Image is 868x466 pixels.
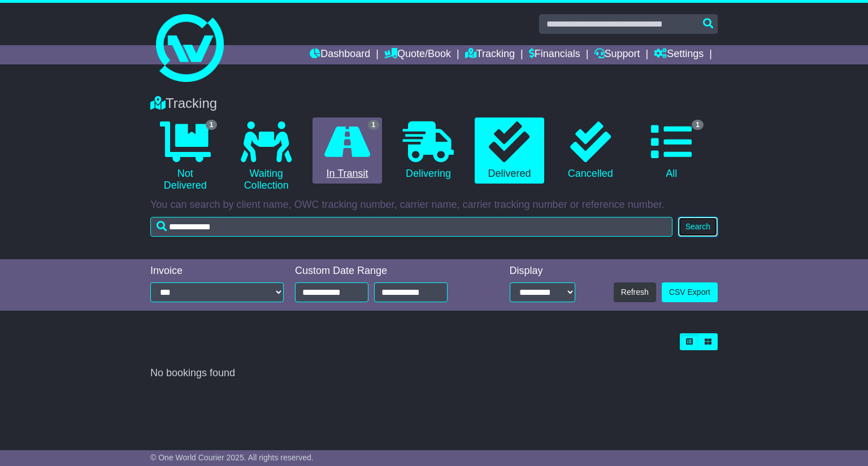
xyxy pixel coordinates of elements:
a: Waiting Collection [231,117,301,196]
div: Custom Date Range [295,265,476,277]
a: Cancelled [555,117,625,184]
span: 1 [206,120,218,130]
span: 1 [368,120,380,130]
button: Search [678,217,718,237]
a: Quote/Book [384,45,451,64]
a: Delivering [393,117,463,184]
div: No bookings found [150,367,718,380]
span: 1 [692,120,704,130]
p: You can search by client name, OWC tracking number, carrier name, carrier tracking number or refe... [150,199,718,211]
a: Tracking [465,45,515,64]
a: 1 All [637,117,706,184]
div: Invoice [150,265,284,277]
a: Delivered [475,117,544,184]
a: Support [594,45,640,64]
div: Tracking [145,95,723,112]
span: © One World Courier 2025. All rights reserved. [150,453,314,462]
div: Display [510,265,575,277]
a: 1 Not Delivered [150,117,220,196]
a: Settings [654,45,704,64]
button: Refresh [614,282,656,302]
a: 1 In Transit [313,117,382,184]
a: Dashboard [310,45,370,64]
a: Financials [529,45,580,64]
a: CSV Export [662,282,718,302]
